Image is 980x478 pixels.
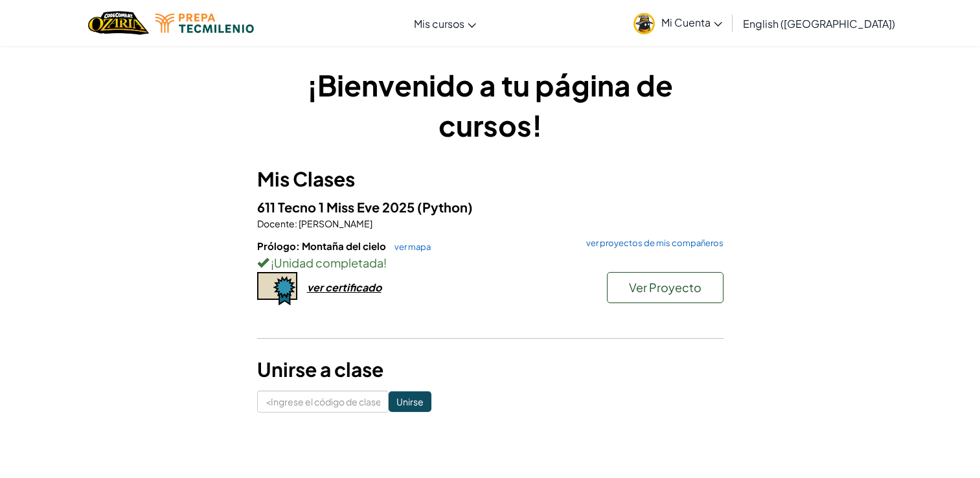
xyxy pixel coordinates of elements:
[417,199,473,215] span: (Python)
[88,10,148,36] img: Home
[295,218,297,229] span: :
[297,218,372,229] span: [PERSON_NAME]
[633,13,655,34] img: avatar
[257,199,417,215] span: 611 Tecno 1 Miss Eve 2025
[414,17,464,30] span: Mis cursos
[388,242,431,252] a: ver mapa
[257,355,724,384] h3: Unirse a clase
[629,280,701,295] span: Ver Proyecto
[88,10,148,36] a: Ozaria by CodeCombat logo
[383,255,387,270] span: !
[407,6,483,41] a: Mis cursos
[389,391,431,412] input: Unirse
[257,165,724,194] h3: Mis Clases
[627,3,729,43] a: Mi Cuenta
[257,218,295,229] span: Docente
[257,65,724,145] h1: ¡Bienvenido a tu página de cursos!
[580,239,724,247] a: ver proyectos de mis compañeros
[257,240,388,252] span: Prólogo: Montaña del cielo
[269,255,383,270] span: ¡Unidad completada
[736,6,902,41] a: English ([GEOGRAPHIC_DATA])
[607,272,724,303] button: Ver Proyecto
[257,391,389,413] input: <Ingrese el código de clase>
[155,14,254,33] img: Tecmilenio logo
[743,17,895,30] span: English ([GEOGRAPHIC_DATA])
[307,280,382,294] div: ver certificado
[257,272,297,306] img: certificate-icon.png
[257,280,382,294] a: ver certificado
[661,16,722,29] span: Mi Cuenta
